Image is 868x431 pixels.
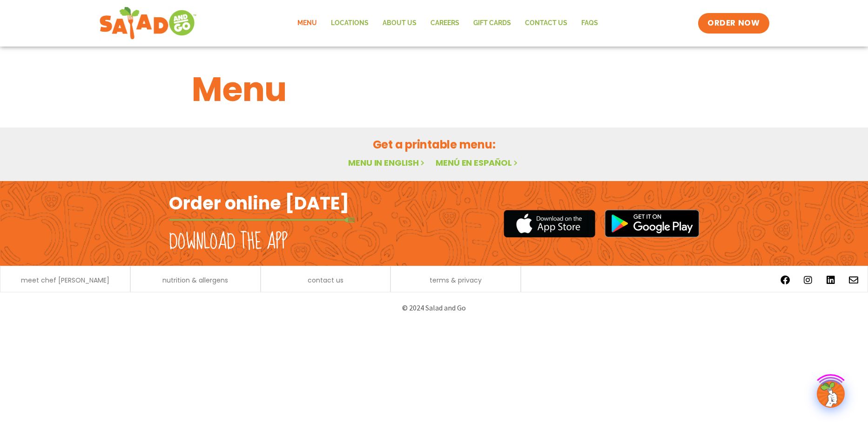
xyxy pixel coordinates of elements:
a: About Us [376,13,424,34]
a: Careers [424,13,466,34]
a: ORDER NOW [698,13,769,34]
a: FAQs [574,13,605,34]
span: ORDER NOW [707,18,760,29]
a: terms & privacy [430,277,482,283]
a: Locations [324,13,376,34]
h1: Menu [192,64,677,114]
a: nutrition & allergens [162,277,228,283]
a: Menu in English [348,157,426,168]
img: appstore [504,209,595,239]
nav: Menu [290,13,605,34]
img: new-SAG-logo-768×292 [99,5,197,42]
a: GIFT CARDS [466,13,518,34]
a: contact us [308,277,343,283]
h2: Get a printable menu: [192,136,677,153]
a: Menu [290,13,324,34]
img: google_play [605,209,700,237]
a: Contact Us [518,13,574,34]
h2: Order online [DATE] [169,192,349,215]
a: meet chef [PERSON_NAME] [21,277,109,283]
h2: Download the app [169,229,288,255]
img: fork [169,217,355,222]
a: Menú en español [436,157,519,168]
p: © 2024 Salad and Go [174,302,695,314]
